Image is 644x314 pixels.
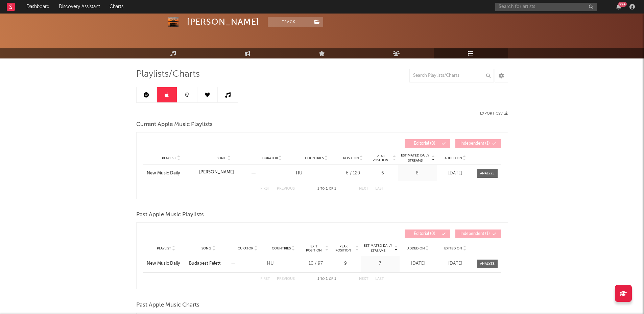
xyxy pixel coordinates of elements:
div: [DATE] [438,170,472,177]
button: Editorial(0) [405,139,450,148]
div: 6 / 120 [340,170,366,177]
button: First [260,277,270,281]
div: 1 1 1 [308,185,345,193]
span: Countries [272,246,291,250]
span: Past Apple Music Playlists [136,211,204,219]
span: to [320,277,325,281]
div: 7 [362,260,398,267]
button: Export CSV [480,112,508,116]
span: Song [201,246,211,250]
span: Added On [407,246,425,250]
button: Track [268,17,310,27]
span: Past Apple Music Charts [136,301,199,309]
span: Editorial ( 0 ) [409,142,440,146]
span: Playlist [157,246,171,250]
span: of [329,277,333,281]
button: 99+ [616,4,621,9]
div: 1 1 1 [308,275,345,283]
div: 9 [332,260,359,267]
div: [DATE] [401,260,435,267]
span: Editorial ( 0 ) [409,232,440,236]
button: Independent(1) [455,139,501,148]
span: Countries [305,156,324,160]
span: Playlists/Charts [136,70,200,78]
span: Added On [445,156,462,160]
span: Curator [238,246,253,250]
span: Song [217,156,226,160]
button: Previous [277,187,295,191]
span: Estimated Daily Streams [400,153,431,163]
div: 10 / 97 [303,260,329,267]
div: [DATE] [438,260,472,267]
input: Search Playlists/Charts [409,69,494,82]
a: Budapest Felett [189,260,228,267]
span: Peak Position [369,154,392,162]
a: HU [267,261,273,266]
button: Editorial(0) [405,230,450,238]
span: to [320,187,325,190]
button: Next [359,277,368,281]
a: New Music Daily [147,170,196,177]
span: Playlist [162,156,176,160]
span: Independent ( 1 ) [460,142,491,146]
div: [PERSON_NAME] [199,169,234,176]
span: Position [343,156,359,160]
input: Search for artists [495,3,597,11]
button: First [260,187,270,191]
div: [PERSON_NAME] [187,17,259,27]
span: Current Apple Music Playlists [136,121,213,129]
a: New Music Daily [147,260,186,267]
span: Independent ( 1 ) [460,232,491,236]
div: 99 + [618,2,627,7]
button: Independent(1) [455,230,501,238]
button: Previous [277,277,295,281]
span: Estimated Daily Streams [362,243,394,253]
span: of [329,187,333,190]
button: Last [375,277,384,281]
button: Last [375,187,384,191]
div: 8 [400,170,435,177]
button: Next [359,187,368,191]
span: Curator [262,156,278,160]
a: HU [296,171,302,175]
span: Exit Position [303,244,325,252]
span: Exited On [444,246,462,250]
div: 6 [369,170,396,177]
span: Peak Position [332,244,355,252]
